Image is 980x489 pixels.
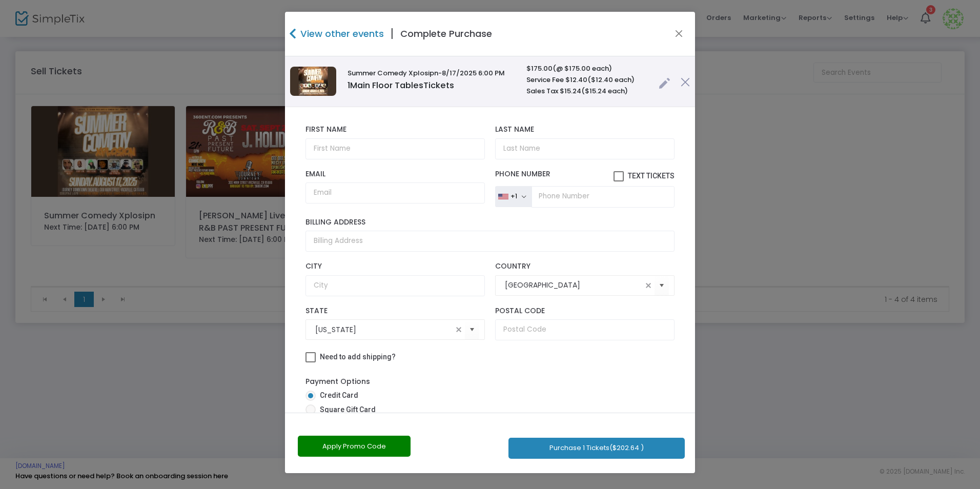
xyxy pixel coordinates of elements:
label: Billing Address [305,218,675,227]
span: ($15.24 each) [581,86,628,96]
input: Phone Number [532,186,675,208]
span: ($12.40 each) [587,75,635,85]
label: Postal Code [495,307,675,316]
input: Email [305,182,485,203]
label: State [305,307,485,316]
h6: Sales Tax $15.24 [526,87,648,95]
span: 1 [348,79,350,91]
input: First Name [305,138,485,159]
span: (@ $175.00 each) [553,64,612,73]
span: Main Floor Tables [348,79,454,91]
button: Apply Promo Code [298,436,411,457]
button: Purchase 1 Tickets($202.64 ) [508,438,685,459]
button: +1 [495,186,532,208]
input: Last Name [495,138,675,159]
h6: $175.00 [526,65,648,73]
span: Tickets [423,79,454,91]
label: Phone Number [495,170,675,182]
button: Close [672,27,686,40]
label: First Name [305,125,485,134]
button: Select [465,319,479,340]
input: Postal Code [495,319,675,340]
h4: View other events [298,27,384,40]
span: Credit Card [316,390,358,401]
button: Select [655,275,669,296]
label: Email [305,170,485,179]
img: 638872478491986157Untitleddesign.jpg [290,67,336,96]
input: City [305,275,485,296]
span: Need to add shipping? [320,353,396,361]
label: Country [495,262,675,271]
h4: Complete Purchase [400,27,492,40]
input: Select Country [505,280,642,291]
span: Text Tickets [628,172,675,180]
input: Select State [315,324,453,335]
label: Last Name [495,125,675,134]
span: clear [642,279,655,292]
label: City [305,262,485,271]
span: Square Gift Card [316,404,376,415]
span: clear [453,323,465,336]
input: Billing Address [305,231,675,252]
label: Payment Options [305,376,370,387]
h6: Service Fee $12.40 [526,76,648,84]
div: +1 [511,192,517,200]
h6: Summer Comedy Xplosipn [348,69,516,77]
span: | [384,25,400,43]
span: -8/17/2025 6:00 PM [438,68,505,78]
img: cross.png [681,77,690,87]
